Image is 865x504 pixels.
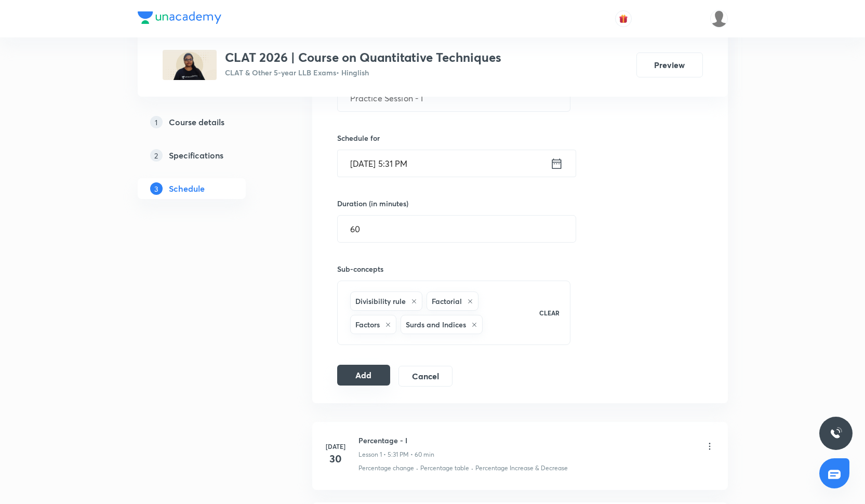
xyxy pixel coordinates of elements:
p: Percentage table [420,463,469,473]
img: avatar [619,14,628,23]
p: 3 [150,182,163,195]
a: Company Logo [138,11,221,26]
h6: Sub-concepts [337,263,571,274]
p: Percentage change [358,463,414,473]
img: ttu [830,427,842,440]
button: avatar [615,10,632,27]
a: 2Specifications [138,145,279,166]
p: Percentage Increase & Decrease [475,463,568,473]
div: · [416,463,418,473]
p: 2 [150,149,163,162]
h3: CLAT 2026 | Course on Quantitative Techniques [225,50,501,65]
img: Samridhya Pal [710,10,728,28]
h6: Surds and Indices [406,319,466,330]
p: CLAT & Other 5-year LLB Exams • Hinglish [225,67,501,78]
h6: Factorial [432,296,462,307]
h6: [DATE] [325,442,346,451]
img: Company Logo [138,11,221,24]
h5: Schedule [169,182,205,195]
p: CLEAR [539,308,560,317]
h5: Course details [169,116,224,128]
p: Lesson 1 • 5:31 PM • 60 min [358,450,434,459]
h6: Factors [355,319,380,330]
h6: Duration (in minutes) [337,198,408,209]
h5: Specifications [169,149,223,162]
input: A great title is short, clear and descriptive [338,85,570,111]
input: 60 [338,216,576,242]
p: 1 [150,116,163,128]
button: Add [337,365,391,386]
a: 1Course details [138,112,279,132]
h6: Divisibility rule [355,296,406,307]
h6: Percentage - I [358,435,434,446]
h6: Schedule for [337,132,571,143]
button: Preview [636,52,703,77]
button: Cancel [398,366,452,387]
h4: 30 [325,451,346,467]
div: · [471,463,473,473]
img: 807EEE7D-9549-4616-9C7E-3EC783F4B624_plus.png [163,50,217,80]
